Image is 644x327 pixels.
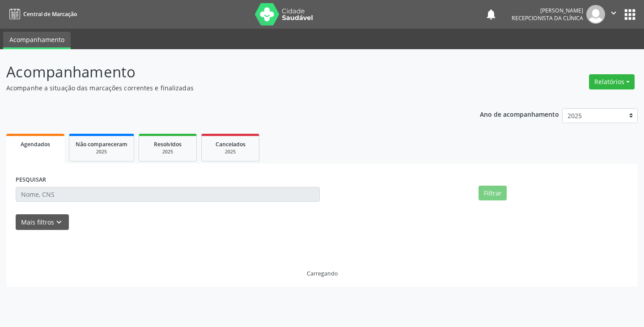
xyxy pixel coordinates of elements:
[76,149,127,155] div: 2025
[154,140,182,148] span: Resolvidos
[586,5,605,24] img: img
[208,149,253,155] div: 2025
[6,7,77,21] a: Central de Marcação
[512,14,583,22] span: Recepcionista da clínica
[622,7,638,22] button: apps
[16,173,46,187] label: PESQUISAR
[3,32,71,49] a: Acompanhamento
[307,270,338,277] div: Carregando
[6,83,448,93] p: Acompanhe a situação das marcações correntes e finalizadas
[480,108,559,119] p: Ano de acompanhamento
[16,214,69,230] button: Mais filtroskeyboard_arrow_down
[21,140,50,148] span: Agendados
[479,186,507,201] button: Filtrar
[76,140,127,148] span: Não compareceram
[512,7,583,14] div: [PERSON_NAME]
[605,5,622,24] button: 
[485,8,497,21] button: notifications
[23,10,77,18] span: Central de Marcação
[589,74,635,89] button: Relatórios
[6,61,448,83] p: Acompanhamento
[216,140,246,148] span: Cancelados
[54,217,64,227] i: keyboard_arrow_down
[16,187,320,202] input: Nome, CNS
[145,149,190,155] div: 2025
[609,8,619,18] i: 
